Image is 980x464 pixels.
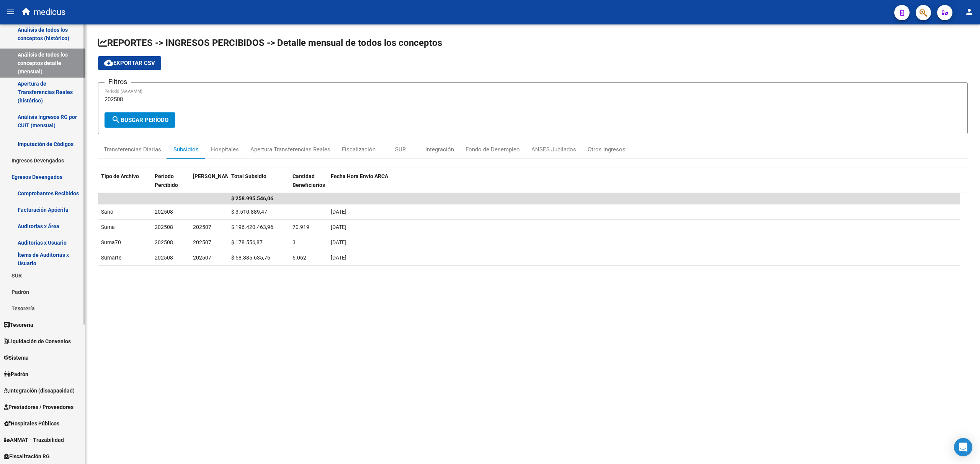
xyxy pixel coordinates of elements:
[155,239,173,245] span: 202508
[101,224,115,230] span: Suma
[465,145,520,154] div: Fondo de Desempleo
[965,7,974,16] mat-icon: person
[4,386,75,395] span: Integración (discapacidad)
[98,56,161,70] button: Exportar CSV
[4,436,64,444] span: ANMAT - Trazabilidad
[231,239,263,245] span: $ 178.556,87
[98,168,152,202] datatable-header-cell: Tipo de Archivo
[231,255,270,261] span: $ 58.885.635,76
[331,239,346,245] span: [DATE]
[331,209,346,215] span: [DATE]
[292,173,325,188] span: Cantidad Beneficiarios
[155,209,173,215] span: 202508
[193,239,211,245] span: 202507
[531,145,576,154] div: ANSES Jubilados
[101,255,121,261] span: Sumarte
[228,168,289,202] datatable-header-cell: Total Subsidio
[193,255,211,261] span: 202507
[331,224,346,230] span: [DATE]
[289,168,328,202] datatable-header-cell: Cantidad Beneficiarios
[250,145,330,154] div: Apertura Transferencias Reales
[4,354,29,362] span: Sistema
[105,112,175,128] button: Buscar Período
[34,4,65,21] span: medicus
[331,255,346,261] span: [DATE]
[101,239,121,245] span: Suma70
[231,209,267,215] span: $ 3.510.889,47
[173,145,199,154] div: Subsidios
[104,145,161,154] div: Transferencias Diarias
[331,173,388,179] span: Fecha Hora Envío ARCA
[193,224,211,230] span: 202507
[4,370,28,378] span: Padrón
[342,145,376,154] div: Fiscalización
[101,173,139,179] span: Tipo de Archivo
[111,115,121,124] mat-icon: search
[193,173,234,179] span: [PERSON_NAME]
[152,168,190,202] datatable-header-cell: Período Percibido
[425,145,454,154] div: Integración
[6,7,15,16] mat-icon: menu
[328,168,960,202] datatable-header-cell: Fecha Hora Envío ARCA
[4,452,50,461] span: Fiscalización RG
[98,37,442,48] span: REPORTES -> INGRESOS PERCIBIDOS -> Detalle mensual de todos los conceptos
[104,58,113,67] mat-icon: cloud_download
[292,255,306,261] span: 6.062
[104,60,155,67] span: Exportar CSV
[231,195,273,201] span: $ 258.995.546,06
[155,173,178,188] span: Período Percibido
[292,224,309,230] span: 70.919
[190,168,228,202] datatable-header-cell: Período Devengado
[4,419,59,428] span: Hospitales Públicos
[954,438,972,456] div: Open Intercom Messenger
[588,145,626,154] div: Otros ingresos
[101,209,113,215] span: Sano
[231,224,273,230] span: $ 196.420.463,96
[155,255,173,261] span: 202508
[4,321,33,329] span: Tesorería
[155,224,173,230] span: 202508
[292,239,296,245] span: 3
[105,76,131,87] h3: Filtros
[111,117,168,123] span: Buscar Período
[395,145,406,154] div: SUR
[211,145,239,154] div: Hospitales
[4,403,73,411] span: Prestadores / Proveedores
[231,173,266,179] span: Total Subsidio
[4,337,71,346] span: Liquidación de Convenios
